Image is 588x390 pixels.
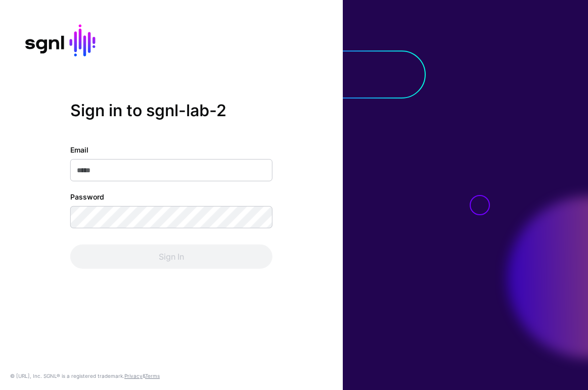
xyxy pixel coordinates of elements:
[145,373,160,379] a: Terms
[70,144,88,155] label: Email
[124,373,143,379] a: Privacy
[10,372,160,380] div: © [URL], Inc. SGNL® is a registered trademark. &
[70,191,104,202] label: Password
[70,101,273,120] h2: Sign in to sgnl-lab-2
